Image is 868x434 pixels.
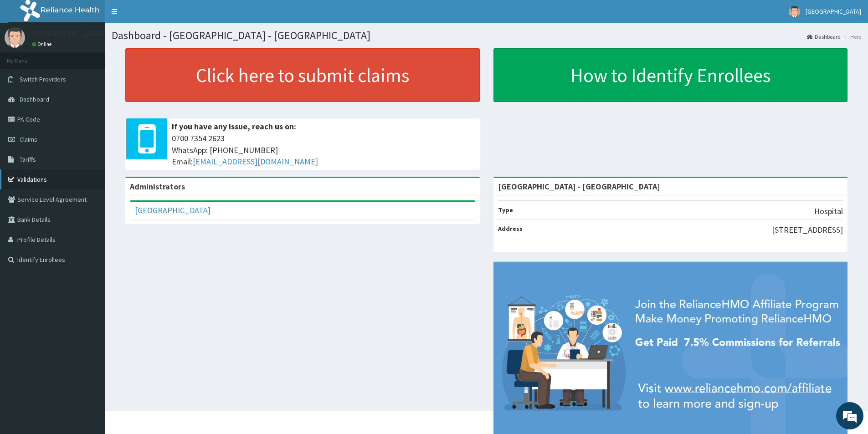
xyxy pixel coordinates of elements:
[125,48,480,102] a: Click here to submit claims
[772,224,843,236] p: [STREET_ADDRESS]
[807,33,841,41] a: Dashboard
[32,41,54,47] a: Online
[498,206,513,214] b: Type
[135,205,211,215] a: [GEOGRAPHIC_DATA]
[806,7,861,15] span: [GEOGRAPHIC_DATA]
[498,181,660,192] strong: [GEOGRAPHIC_DATA] - [GEOGRAPHIC_DATA]
[32,30,107,38] p: [GEOGRAPHIC_DATA]
[20,135,37,143] span: Claims
[842,33,861,41] li: Here
[5,27,25,48] img: User Image
[20,95,49,103] span: Dashboard
[498,225,523,233] b: Address
[20,75,66,83] span: Switch Providers
[130,181,185,192] b: Administrators
[493,48,848,102] a: How to Identify Enrollees
[112,30,861,41] h1: Dashboard - [GEOGRAPHIC_DATA] - [GEOGRAPHIC_DATA]
[814,205,843,217] p: Hospital
[193,156,318,167] a: [EMAIL_ADDRESS][DOMAIN_NAME]
[789,6,800,17] img: User Image
[172,121,296,132] b: If you have any issue, reach us on:
[20,155,36,163] span: Tariffs
[172,133,475,168] span: 0700 7354 2623 WhatsApp: [PHONE_NUMBER] Email:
